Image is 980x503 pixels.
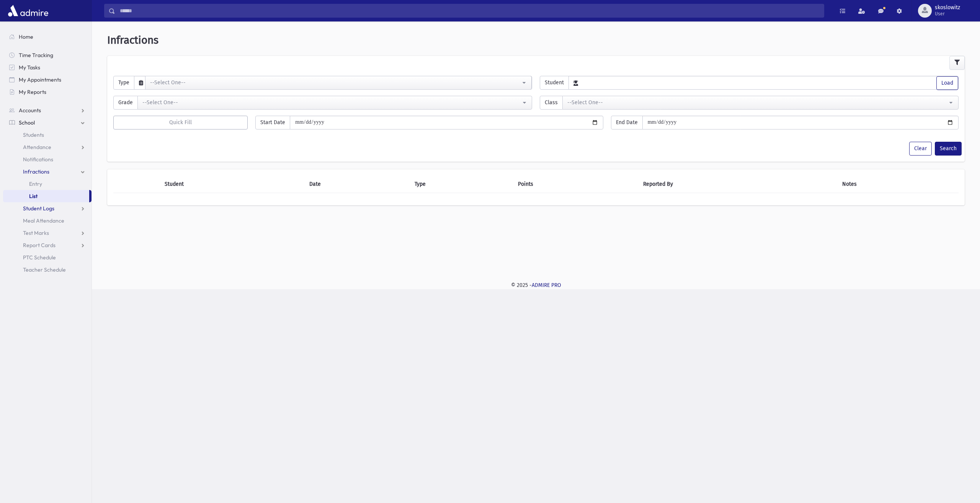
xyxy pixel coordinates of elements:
[935,11,960,17] span: User
[935,142,962,156] button: Search
[909,142,932,156] button: Clear
[838,175,959,193] th: Notes
[3,178,91,190] a: Entry
[611,116,643,129] span: End Date
[115,4,824,18] input: Search
[936,76,958,90] button: Load
[29,193,38,200] span: List
[23,144,51,151] span: Attendance
[513,175,638,193] th: Points
[3,61,91,74] a: My Tasks
[6,3,50,18] img: AdmirePro
[3,153,91,165] a: Notifications
[19,119,35,126] span: School
[23,254,56,261] span: PTC Schedule
[562,96,959,110] button: --Select One--
[255,116,290,129] span: Start Date
[3,215,91,227] a: Meal Attendance
[3,116,91,129] a: School
[23,229,49,236] span: Test Marks
[23,156,53,163] span: Notifications
[23,242,56,249] span: Report Cards
[3,165,91,178] a: Infractions
[540,76,569,90] span: Student
[29,180,42,187] span: Entry
[19,88,46,95] span: My Reports
[23,131,44,138] span: Students
[3,264,91,276] a: Teacher Schedule
[23,217,64,224] span: Meal Attendance
[3,202,91,215] a: Student Logs
[150,79,521,87] div: --Select One--
[142,98,521,106] div: --Select One--
[935,5,960,11] span: skoslowitz
[113,96,138,110] span: Grade
[23,266,66,273] span: Teacher Schedule
[3,190,89,202] a: List
[137,96,532,110] button: --Select One--
[3,74,91,86] a: My Appointments
[3,239,91,251] a: Report Cards
[540,96,563,110] span: Class
[3,129,91,141] a: Students
[3,31,91,43] a: Home
[19,33,33,40] span: Home
[3,49,91,61] a: Time Tracking
[19,76,61,83] span: My Appointments
[23,205,54,212] span: Student Logs
[107,34,158,46] span: Infractions
[3,251,91,264] a: PTC Schedule
[410,175,513,193] th: Type
[532,282,561,288] a: ADMIRE PRO
[145,76,532,90] button: --Select One--
[305,175,410,193] th: Date
[3,104,91,116] a: Accounts
[104,281,968,289] div: © 2025 -
[639,175,838,193] th: Reported By
[567,98,947,106] div: --Select One--
[3,141,91,153] a: Attendance
[3,227,91,239] a: Test Marks
[3,86,91,98] a: My Reports
[118,118,243,126] div: Quick Fill
[113,76,134,90] span: Type
[160,175,304,193] th: Student
[19,52,53,59] span: Time Tracking
[19,64,40,71] span: My Tasks
[113,116,248,129] button: Quick Fill
[23,168,49,175] span: Infractions
[19,107,41,114] span: Accounts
